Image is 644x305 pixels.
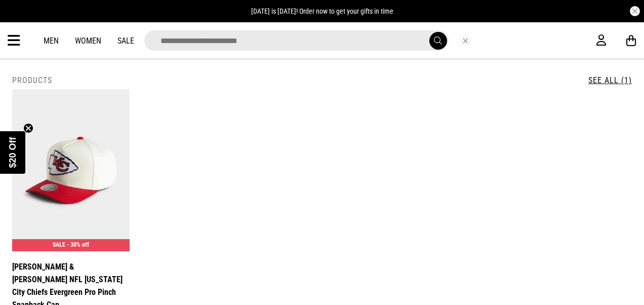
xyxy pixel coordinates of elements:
[8,137,18,168] span: $20 Off
[117,36,134,46] a: Sale
[601,262,644,305] iframe: LiveChat chat widget
[44,36,59,46] a: Men
[75,36,101,46] a: Women
[23,123,33,133] button: Close teaser
[53,241,65,248] span: SALE
[12,89,130,251] img: Mitchell & Ness Nfl Kansas City Chiefs Evergreen Pro Pinch Snapback Cap in White
[251,7,393,15] span: [DATE] is [DATE]! Order now to get your gifts in time
[588,75,632,85] a: See All (1)
[12,75,52,85] h2: Products
[67,241,89,248] span: - 30% off
[460,35,471,46] button: Close search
